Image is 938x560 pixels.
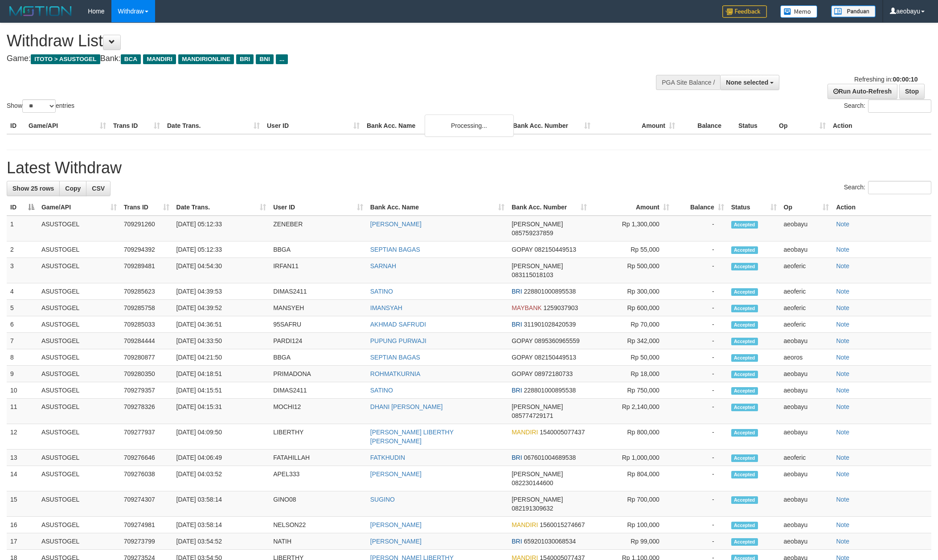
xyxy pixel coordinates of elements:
[120,216,173,241] td: 709291260
[780,491,833,517] td: aeobayu
[270,366,367,382] td: PRIMADONA
[173,199,270,216] th: Date Trans.: activate to sort column ascending
[590,258,673,283] td: Rp 500,000
[173,491,270,517] td: [DATE] 03:58:14
[731,404,758,411] span: Accepted
[836,288,849,295] a: Note
[780,216,833,241] td: aeobayu
[673,216,728,241] td: -
[173,424,270,450] td: [DATE] 04:09:50
[7,533,38,550] td: 17
[827,84,897,99] a: Run Auto-Refresh
[120,533,173,550] td: 709273799
[173,517,270,533] td: [DATE] 03:58:14
[173,216,270,241] td: [DATE] 05:12:33
[173,333,270,349] td: [DATE] 04:33:50
[370,429,454,445] a: [PERSON_NAME] LIBERTHY [PERSON_NAME]
[780,333,833,349] td: aeobayu
[854,76,918,83] span: Refreshing in:
[673,300,728,316] td: -
[780,382,833,399] td: aeobayu
[673,333,728,349] td: -
[7,283,38,300] td: 4
[836,538,849,545] a: Note
[270,349,367,366] td: BBGA
[673,199,728,216] th: Balance: activate to sort column ascending
[836,337,849,344] a: Note
[731,354,758,362] span: Accepted
[270,216,367,241] td: ZENEBER
[120,491,173,517] td: 709274307
[38,349,120,366] td: ASUSTOGEL
[831,5,876,17] img: panduan.png
[673,241,728,258] td: -
[590,283,673,300] td: Rp 300,000
[780,533,833,550] td: aeobayu
[590,491,673,517] td: Rp 700,000
[844,99,931,113] label: Search:
[38,424,120,450] td: ASUSTOGEL
[270,316,367,333] td: 95SAFRU
[508,199,590,216] th: Bank Acc. Number: activate to sort column ascending
[590,366,673,382] td: Rp 18,000
[844,181,931,194] label: Search:
[25,118,110,134] th: Game/API
[370,354,420,361] a: SEPTIAN BAGAS
[120,399,173,424] td: 709278326
[780,450,833,466] td: aeoferic
[38,466,120,491] td: ASUSTOGEL
[270,517,367,533] td: NELSON22
[780,349,833,366] td: aeoros
[120,366,173,382] td: 709280350
[590,533,673,550] td: Rp 99,000
[164,118,263,134] th: Date Trans.
[590,199,673,216] th: Amount: activate to sort column ascending
[270,199,367,216] th: User ID: activate to sort column ascending
[7,300,38,316] td: 5
[38,450,120,466] td: ASUSTOGEL
[673,466,728,491] td: -
[270,241,367,258] td: BBGA
[836,262,849,270] a: Note
[7,450,38,466] td: 13
[780,5,818,18] img: Button%20Memo.svg
[524,288,576,295] span: Copy 228801000895538 to clipboard
[370,288,393,295] a: SATINO
[868,181,931,194] input: Search:
[731,522,758,529] span: Accepted
[7,349,38,366] td: 8
[731,338,758,345] span: Accepted
[836,496,849,503] a: Note
[120,283,173,300] td: 709285623
[836,387,849,394] a: Note
[509,118,594,134] th: Bank Acc. Number
[173,366,270,382] td: [DATE] 04:18:51
[7,333,38,349] td: 7
[836,521,849,528] a: Note
[673,517,728,533] td: -
[38,382,120,399] td: ASUSTOGEL
[143,54,176,64] span: MANDIRI
[512,429,538,436] span: MANDIRI
[512,304,541,311] span: MAYBANK
[31,54,100,64] span: ITOTO > ASUSTOGEL
[7,54,616,63] h4: Game: Bank:
[731,387,758,395] span: Accepted
[590,300,673,316] td: Rp 600,000
[370,387,393,394] a: SATINO
[120,382,173,399] td: 709279357
[590,466,673,491] td: Rp 804,000
[836,403,849,410] a: Note
[590,216,673,241] td: Rp 1,300,000
[893,76,918,83] strong: 00:00:10
[524,387,576,394] span: Copy 228801000895538 to clipboard
[7,382,38,399] td: 10
[512,538,522,545] span: BRI
[7,491,38,517] td: 15
[836,370,849,377] a: Note
[780,300,833,316] td: aeoferic
[673,533,728,550] td: -
[120,450,173,466] td: 709276646
[836,454,849,461] a: Note
[370,246,420,253] a: SEPTIAN BAGAS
